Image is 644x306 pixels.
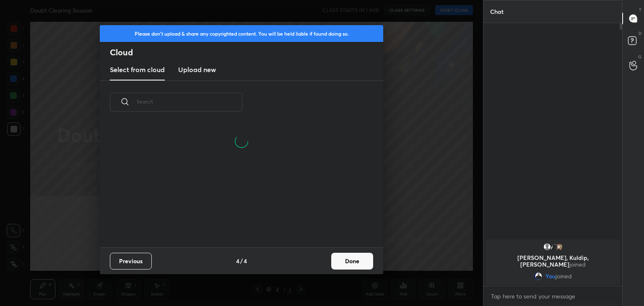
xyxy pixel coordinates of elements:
div: Please don't upload & share any copyrighted content. You will be held liable if found doing so. [100,25,383,42]
span: joined [569,260,586,268]
p: Chat [483,0,510,23]
button: Done [331,253,373,270]
h2: Cloud [110,47,383,58]
p: T [639,7,641,13]
h4: 4 [244,257,247,265]
button: Previous [110,253,152,270]
span: joined [556,273,572,280]
h4: 4 [236,257,239,265]
h3: Upload new [178,65,216,75]
input: Search [137,84,242,119]
img: 3e5d581fc7414205a8aef3c962830e69.jpg [555,243,563,251]
p: D [639,30,641,36]
p: [PERSON_NAME], Kuldip, [PERSON_NAME] [491,254,615,268]
img: default.png [543,243,551,251]
h3: Select from cloud [110,65,165,75]
div: grid [483,238,622,286]
img: 9951e81bf3904bb3aaa284087ee48294.jpg [549,243,557,251]
p: G [638,54,641,60]
img: 06bb0d84a8f94ea8a9cc27b112cd422f.jpg [534,272,542,280]
h4: / [240,257,243,265]
span: You [545,273,556,280]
